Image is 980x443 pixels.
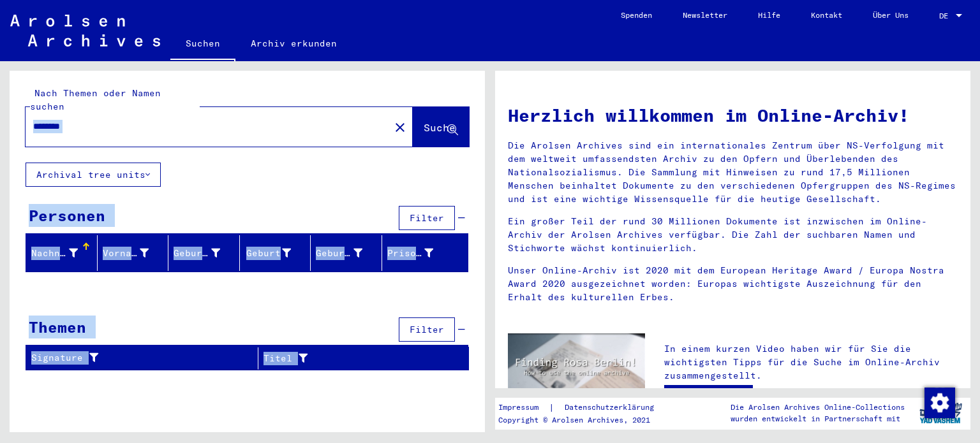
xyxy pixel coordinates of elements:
div: Prisoner # [387,247,434,260]
div: Geburt‏ [245,247,292,260]
mat-header-cell: Nachname [26,235,98,271]
span: Filter [410,212,444,224]
div: Zustimmung ändern [924,387,954,418]
div: Titel [264,348,453,368]
div: Geburtsname [174,243,239,263]
mat-header-cell: Geburt‏ [240,235,311,271]
button: Filter [399,317,455,342]
p: Copyright © Arolsen Archives, 2021 [498,414,669,426]
div: Prisoner # [387,243,453,263]
p: Die Arolsen Archives sind ein internationales Zentrum über NS-Verfolgung mit dem weltweit umfasse... [508,139,958,206]
div: Geburtsdatum [316,243,382,263]
mat-header-cell: Vorname [98,235,169,271]
p: Unser Online-Archiv ist 2020 mit dem European Heritage Award / Europa Nostra Award 2020 ausgezeic... [508,264,958,304]
img: Arolsen_neg.svg [10,15,160,47]
div: | [498,401,669,414]
img: video.jpg [508,333,645,408]
div: Personen [29,204,105,227]
a: Datenschutzerklärung [554,401,669,414]
div: Titel [264,352,437,365]
mat-header-cell: Geburtsdatum [311,235,382,271]
div: Nachname [31,247,78,260]
div: Vorname [103,247,149,260]
button: Archival tree units [26,163,161,187]
button: Clear [387,114,413,140]
img: yv_logo.png [917,397,965,429]
a: Archiv erkunden [235,28,352,59]
div: Geburtsname [174,247,220,260]
p: wurden entwickelt in Partnerschaft mit [731,413,905,425]
a: Impressum [498,401,549,414]
p: In einem kurzen Video haben wir für Sie die wichtigsten Tipps für die Suche im Online-Archiv zusa... [664,342,958,382]
div: Nachname [31,243,97,263]
mat-icon: close [392,120,408,135]
div: Signature [31,348,258,368]
div: Geburtsdatum [316,247,362,260]
mat-label: Nach Themen oder Namen suchen [30,87,161,112]
button: Filter [399,206,455,230]
a: Video ansehen [664,385,753,410]
div: Geburt‏ [245,243,311,263]
span: Suche [424,121,456,134]
p: Ein großer Teil der rund 30 Millionen Dokumente ist inzwischen im Online-Archiv der Arolsen Archi... [508,215,958,255]
p: Die Arolsen Archives Online-Collections [731,402,905,413]
h1: Herzlich willkommen im Online-Archiv! [508,102,958,129]
div: Vorname [103,243,168,263]
span: Filter [410,324,444,335]
button: Suche [413,107,469,147]
mat-header-cell: Geburtsname [168,235,240,271]
div: Themen [29,316,86,338]
span: DE [939,11,953,20]
mat-header-cell: Prisoner # [382,235,468,271]
a: Suchen [170,28,235,61]
div: Signature [31,351,242,365]
img: Zustimmung ändern [924,388,955,418]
